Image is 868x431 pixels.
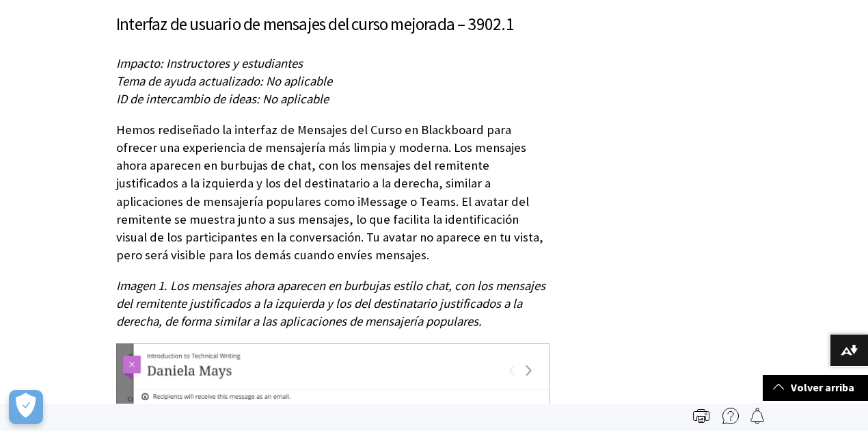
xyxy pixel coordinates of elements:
font: ID de intercambio de ideas: No aplicable [116,91,329,107]
img: Imprimir [693,408,709,424]
font: Imagen 1. Los mensajes ahora aparecen en burbujas estilo chat, con los mensajes del remitente jus... [116,278,545,329]
font: Impacto: Instructores y estudiantes [116,55,303,71]
font: Hemos rediseñado la interfaz de Mensajes del Curso en Blackboard para ofrecer una experiencia de ... [116,122,543,263]
button: Abrir preferencias [9,390,43,424]
img: Sigue esta página [749,408,765,424]
img: Más ayuda [722,408,739,424]
font: Tema de ayuda actualizado: No aplicable [116,73,332,89]
font: Volver arriba [791,380,854,394]
font: Interfaz de usuario de mensajes del curso mejorada – 3902.1 [116,13,514,35]
a: Volver arriba [763,375,868,400]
